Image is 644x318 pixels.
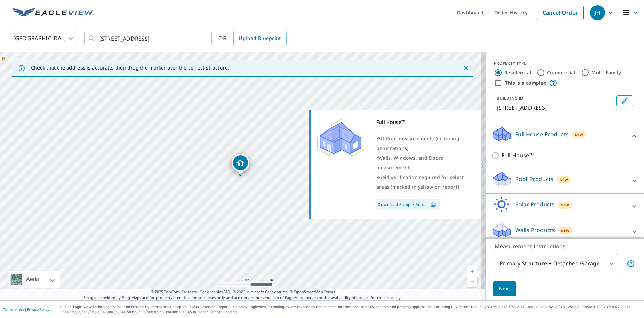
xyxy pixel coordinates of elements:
img: Pdf Icon [429,201,438,208]
div: Walls ProductsNew [491,222,638,242]
span: New [575,132,583,137]
p: Roof Products [515,175,554,183]
div: Aerial [8,271,60,288]
p: Solar Products [515,200,555,209]
span: © 2025 TomTom, Earthstar Geographics SIO, © 2025 Microsoft Corporation, © [151,289,335,295]
button: Next [493,281,516,297]
span: New [561,202,569,208]
input: Search by address or latitude-longitude [99,29,197,48]
div: Full House ProductsNew [491,126,638,146]
span: Upload Blueprint [239,34,281,43]
a: Current Level 17, Zoom In [467,266,477,276]
p: © 2025 Eagle View Technologies, Inc. and Pictometry International Corp. All Rights Reserved. Repo... [60,304,641,315]
span: New [560,177,568,182]
label: Residential [504,69,531,76]
p: Full House™ [502,151,534,160]
span: 3D Roof measurements (including penetrations) [376,135,459,151]
div: JH [590,5,605,20]
a: Current Level 17, Zoom Out [467,276,477,287]
span: Walls, Windows, and Doors measurements [376,155,443,171]
a: Terms [324,289,335,294]
a: Download Sample Report [376,199,440,210]
div: Primary Structure + Detached Garage [495,254,618,273]
a: Upload Blueprint [233,31,286,46]
div: [GEOGRAPHIC_DATA] [9,29,77,48]
div: Solar ProductsNew [491,197,638,216]
button: Close [462,64,471,73]
label: Commercial [547,69,576,76]
img: Premium [316,117,364,159]
div: PROPERTY TYPE [494,60,636,66]
div: • [376,172,472,192]
span: Next [499,285,511,293]
div: • [376,134,472,153]
a: Terms of Use [3,307,25,312]
div: Roof ProductsNew [491,171,638,191]
a: OpenStreetMap [294,289,323,294]
div: Full House™ [376,117,472,127]
button: Edit building 1 [616,95,633,106]
div: Dropped pin, building 1, Residential property, 38 Government Way Bonners Ferry, ID 83805 [232,154,249,175]
span: Field verification required for select areas (marked in yellow on report) [376,174,464,190]
a: Privacy Policy [27,307,49,312]
p: Check that the address is accurate, then drag the marker over the correct structure. [31,65,229,71]
p: Full House Products [515,130,569,138]
p: Walls Products [515,226,555,234]
p: Measurement Instructions [495,242,635,251]
div: OR [218,31,287,46]
label: This is a complex [505,79,546,86]
img: EV Logo [12,8,94,18]
span: New [561,228,570,233]
p: BUILDING ID [497,95,523,101]
label: Multi-Family [591,69,621,76]
a: Cancel Order [537,6,584,20]
p: | [3,307,49,311]
div: • [376,153,472,172]
div: Aerial [24,271,43,288]
p: [STREET_ADDRESS] [497,104,614,112]
span: Your report will include the primary structure and a detached garage if one exists. [627,259,635,268]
